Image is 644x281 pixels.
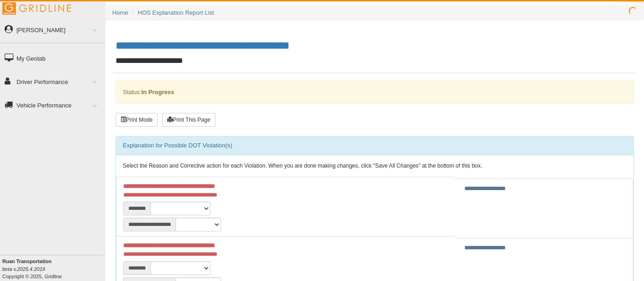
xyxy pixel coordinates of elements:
[138,9,214,16] a: HOS Explanation Report List
[116,136,633,155] div: Explanation for Possible DOT Violation(s)
[2,2,71,15] img: Gridline
[141,89,174,96] strong: In Progress
[116,155,633,177] div: Select the Reason and Corrective action for each Violation. When you are done making changes, cli...
[2,258,105,280] div: Copyright © 2025, Gridline
[116,80,634,104] div: Status:
[162,113,215,127] button: Print This Page
[112,9,128,16] a: Home
[116,113,158,127] button: Print Mode
[2,266,45,272] i: beta v.2025.4.2019
[2,259,52,264] b: Ruan Transportation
